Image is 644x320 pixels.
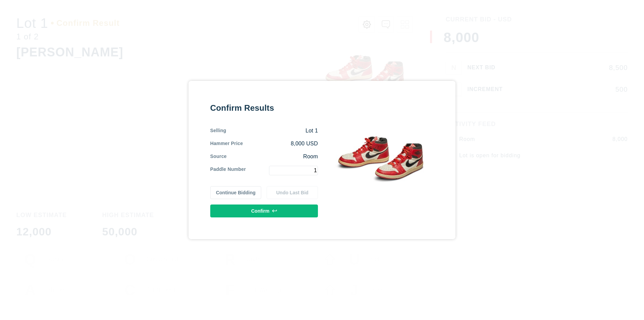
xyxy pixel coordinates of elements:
div: Confirm Results [210,103,318,113]
div: Paddle Number [210,166,246,175]
div: 8,000 USD [243,140,318,147]
div: Room [227,153,318,160]
button: Continue Bidding [210,186,262,199]
button: Undo Last Bid [267,186,318,199]
button: Confirm [210,205,318,217]
div: Selling [210,127,226,135]
div: Hammer Price [210,140,243,147]
div: Lot 1 [226,127,318,135]
div: Source [210,153,227,160]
